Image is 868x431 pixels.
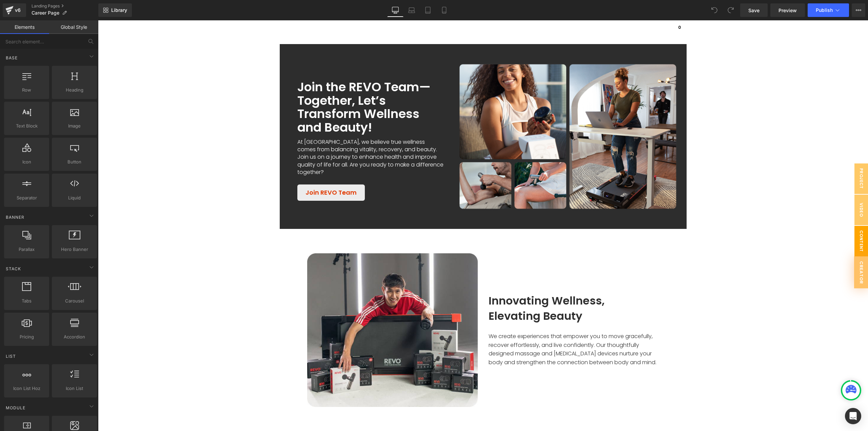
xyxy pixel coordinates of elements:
[743,143,770,174] span: Project manager
[391,288,484,303] span: Elevating Beauty
[199,118,346,156] p: At [GEOGRAPHIC_DATA], we believe true wellness comes from balancing vitality, recovery, and beaut...
[770,3,805,17] a: Preview
[391,273,561,288] h1: Innovating Wellness,
[5,405,26,411] span: Module
[6,122,47,130] span: Text Block
[208,168,259,177] span: Join REVO Team
[808,3,849,17] button: Publish
[578,5,584,19] a: Cart
[748,7,759,14] span: Save
[111,7,127,13] span: Library
[54,385,95,392] span: Icon List
[6,246,47,253] span: Parallax
[14,6,22,15] div: v6
[6,297,47,305] span: Tabs
[54,246,95,253] span: Hero Banner
[743,174,770,205] span: Video Editor
[54,86,95,94] span: Heading
[32,3,98,9] a: Landing Pages
[852,3,865,17] button: More
[743,205,770,236] span: Content Manager
[54,297,95,305] span: Carousel
[845,408,861,424] div: Open Intercom Messenger
[32,10,59,16] span: Career Page
[6,158,47,165] span: Icon
[436,3,452,17] a: Mobile
[5,55,18,61] span: Base
[5,266,22,272] span: Stack
[98,3,132,17] a: New Library
[5,214,25,220] span: Banner
[54,333,95,340] span: Accordion
[708,3,721,17] button: Undo
[54,122,95,130] span: Image
[199,164,267,180] a: Join REVO Team
[54,194,95,201] span: Liquid
[580,5,583,9] span: 0
[742,236,770,268] span: Creator Manager
[6,194,47,201] span: Separator
[403,3,420,17] a: Laptop
[816,7,833,13] span: Publish
[420,3,436,17] a: Tablet
[187,5,192,19] a: Menu
[6,86,47,94] span: Row
[3,3,26,17] a: v6
[199,60,340,114] p: Join the REVO Team—Together, Let’s Transform Wellness and Beauty!
[6,385,47,392] span: Icon List Hoz
[778,7,797,14] span: Preview
[49,20,98,34] a: Global Style
[5,353,17,359] span: List
[724,3,737,17] button: Redo
[391,312,561,346] p: We create experiences that empower you to move gracefully, recover effortlessly, and live confide...
[54,158,95,165] span: Button
[6,333,47,340] span: Pricing
[387,3,403,17] a: Desktop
